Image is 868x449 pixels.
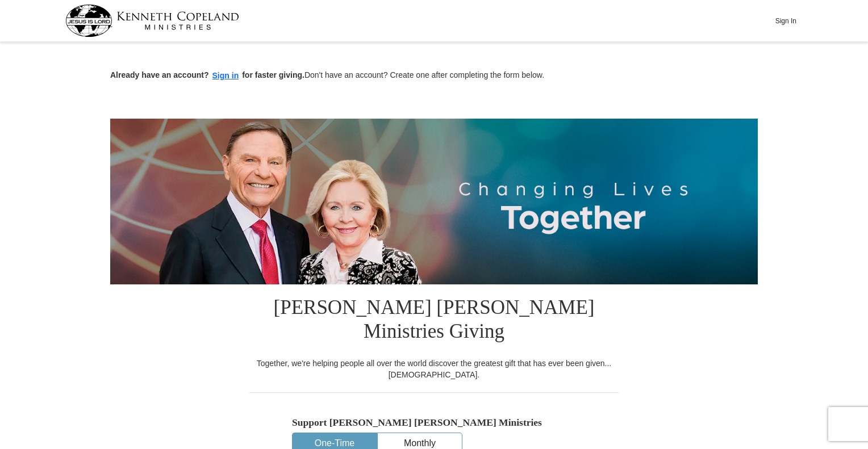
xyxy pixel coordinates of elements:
img: kcm-header-logo.svg [65,5,239,37]
p: Don't have an account? Create one after completing the form below. [110,69,758,82]
h5: Support [PERSON_NAME] [PERSON_NAME] Ministries [292,417,576,429]
h1: [PERSON_NAME] [PERSON_NAME] Ministries Giving [249,284,619,358]
div: Together, we're helping people all over the world discover the greatest gift that has ever been g... [249,358,619,380]
button: Sign In [769,12,803,30]
button: Sign in [209,69,243,82]
strong: Already have an account? for faster giving. [110,70,304,79]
